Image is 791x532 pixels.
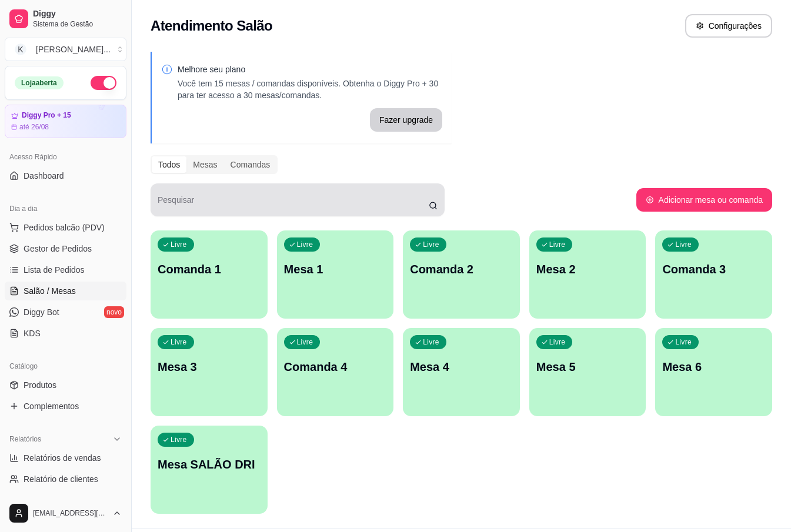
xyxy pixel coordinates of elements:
span: Complementos [24,400,79,412]
a: Relatório de mesas [5,491,126,510]
button: Adicionar mesa ou comanda [636,188,772,212]
button: Alterar Status [91,76,116,90]
a: Lista de Pedidos [5,260,126,279]
span: Pedidos balcão (PDV) [24,222,105,233]
button: LivreComanda 4 [277,328,394,416]
span: Relatórios de vendas [24,452,101,464]
p: Livre [297,337,313,347]
a: Diggy Botnovo [5,303,126,322]
div: Loja aberta [15,76,64,89]
p: Comanda 4 [284,359,387,375]
button: LivreMesa 2 [529,230,646,319]
p: Livre [171,337,187,347]
p: Livre [423,337,439,347]
span: [EMAIL_ADDRESS][DOMAIN_NAME] [33,508,108,518]
button: LivreMesa 4 [403,328,520,416]
div: Acesso Rápido [5,148,126,166]
p: Livre [297,240,313,249]
a: Complementos [5,397,126,416]
span: Diggy [33,9,122,19]
p: Comanda 3 [662,261,765,277]
p: Livre [423,240,439,249]
a: Relatório de clientes [5,470,126,488]
p: Mesa 6 [662,359,765,375]
button: LivreComanda 3 [655,230,772,319]
p: Livre [549,337,566,347]
button: [EMAIL_ADDRESS][DOMAIN_NAME] [5,499,126,527]
p: Comanda 2 [410,261,513,277]
h2: Atendimento Salão [151,16,272,35]
button: LivreMesa 3 [151,328,268,416]
span: Produtos [24,379,56,391]
button: LivreComanda 1 [151,230,268,319]
button: LivreComanda 2 [403,230,520,319]
span: KDS [24,327,41,339]
a: Gestor de Pedidos [5,239,126,258]
a: DiggySistema de Gestão [5,5,126,33]
span: Gestor de Pedidos [24,243,92,255]
div: Catálogo [5,357,126,376]
p: Mesa 2 [536,261,639,277]
div: Mesas [186,156,223,173]
p: Livre [171,435,187,444]
button: Pedidos balcão (PDV) [5,218,126,237]
p: Mesa 3 [158,359,261,375]
button: LivreMesa 6 [655,328,772,416]
span: Relatórios [9,434,41,444]
a: Dashboard [5,166,126,185]
button: Fazer upgrade [370,108,442,132]
span: Dashboard [24,170,64,182]
span: K [15,44,26,55]
button: Configurações [685,14,772,38]
p: Mesa SALÃO DRI [158,456,261,473]
button: LivreMesa 1 [277,230,394,319]
article: até 26/08 [19,122,49,132]
button: LivreMesa SALÃO DRI [151,426,268,514]
p: Você tem 15 mesas / comandas disponíveis. Obtenha o Diggy Pro + 30 para ter acesso a 30 mesas/com... [178,78,442,101]
p: Mesa 1 [284,261,387,277]
p: Livre [171,240,187,249]
p: Livre [675,240,692,249]
div: Comandas [224,156,277,173]
button: LivreMesa 5 [529,328,646,416]
a: Diggy Pro + 15até 26/08 [5,105,126,138]
a: Salão / Mesas [5,282,126,300]
span: Sistema de Gestão [33,19,122,29]
span: Salão / Mesas [24,285,76,297]
p: Mesa 4 [410,359,513,375]
p: Livre [549,240,566,249]
span: Relatório de clientes [24,473,98,485]
article: Diggy Pro + 15 [22,111,71,120]
button: Select a team [5,38,126,61]
p: Mesa 5 [536,359,639,375]
a: Relatórios de vendas [5,449,126,467]
span: Diggy Bot [24,306,59,318]
a: KDS [5,324,126,343]
div: [PERSON_NAME] ... [36,44,111,55]
p: Comanda 1 [158,261,261,277]
a: Produtos [5,376,126,394]
input: Pesquisar [158,199,429,210]
div: Todos [152,156,186,173]
p: Melhore seu plano [178,63,442,75]
p: Livre [675,337,692,347]
span: Lista de Pedidos [24,264,85,276]
div: Dia a dia [5,199,126,218]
